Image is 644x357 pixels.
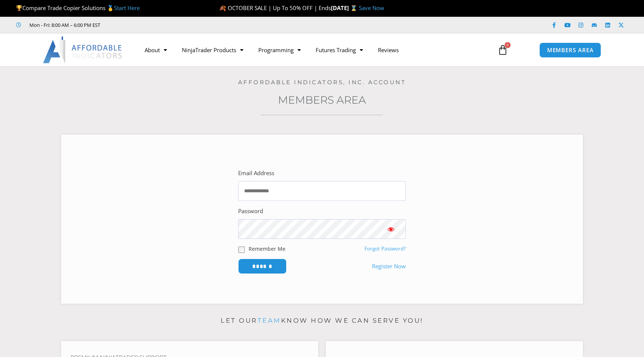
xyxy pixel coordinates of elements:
a: Save Now [359,4,384,12]
a: Register Now [372,261,406,272]
iframe: Customer reviews powered by Trustpilot [111,21,222,29]
a: 0 [486,39,519,61]
a: About [137,41,174,59]
nav: Menu [137,41,489,59]
a: MEMBERS AREA [539,42,602,58]
button: Show password [376,219,406,239]
a: Start Here [114,4,140,12]
label: Password [238,206,263,217]
span: 🍂 OCTOBER SALE | Up To 50% OFF | Ends [219,4,331,12]
span: MEMBERS AREA [547,47,594,53]
a: Programming [251,41,308,59]
img: 🏆 [16,5,22,11]
a: Members Area [278,94,366,106]
img: LogoAI | Affordable Indicators – NinjaTrader [43,37,123,63]
span: Compare Trade Copier Solutions 🥇 [16,4,140,12]
strong: [DATE] ⌛ [331,4,359,12]
a: NinjaTrader Products [174,41,251,59]
p: Let our know how we can serve you! [61,315,583,327]
a: team [258,317,281,324]
a: Futures Trading [308,41,370,59]
a: Forgot Password? [364,245,406,252]
span: Mon - Fri: 8:00 AM – 6:00 PM EST [28,20,100,29]
label: Email Address [238,168,274,178]
a: Affordable Indicators, Inc. Account [238,79,406,86]
a: Reviews [370,41,406,59]
span: 0 [505,42,511,48]
label: Remember Me [249,245,285,253]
